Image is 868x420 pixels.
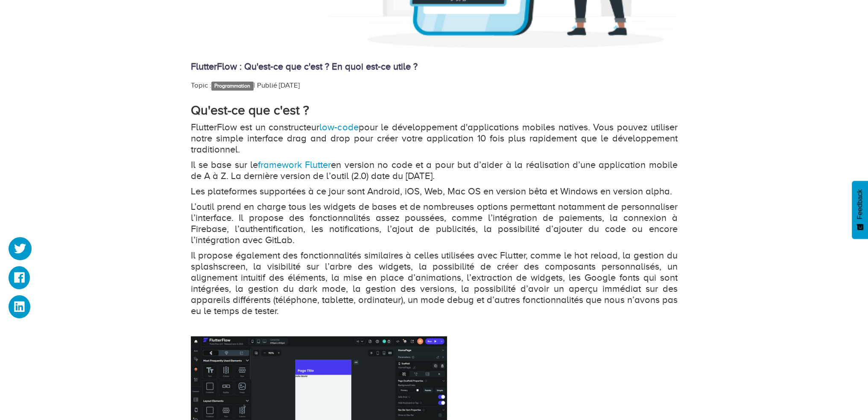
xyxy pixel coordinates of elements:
[191,201,678,246] p: L’outil prend en charge tous les widgets de bases et de nombreuses options permettant notamment d...
[305,159,331,170] a: Flutter
[191,122,678,155] p: FlutterFlow est un constructeur pour le développement d'applications mobiles natives. Vous pouvez...
[191,186,678,197] p: Les plateformes supportées à ce jour sont Android, iOS, Web, Mac OS en version bêta et Windows en...
[852,181,868,239] button: Feedback - Afficher l’enquête
[191,62,678,72] h4: FlutterFlow : Qu'est-ce que c'est ? En quoi est-ce utile ?
[191,250,678,317] p: Il propose également des fonctionnalités similaires à celles utilisées avec Flutter, comme le hot...
[211,82,254,90] a: Programmation
[257,81,300,89] span: Publié [DATE]
[191,159,678,182] p: Il se base sur le en version no code et a pour but d’aider à la réalisation d’une application mob...
[191,103,309,117] strong: Qu'est-ce que c'est ?
[191,81,255,89] span: Topic : |
[258,159,302,170] a: framework
[856,189,864,219] span: Feedback
[319,122,358,132] a: low-code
